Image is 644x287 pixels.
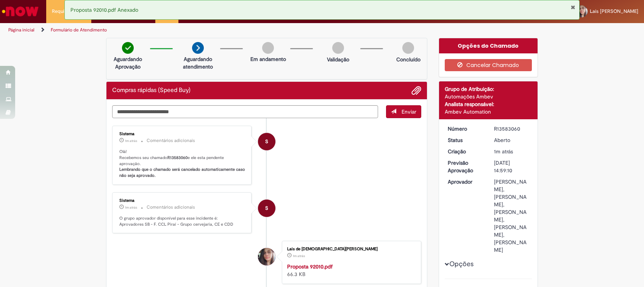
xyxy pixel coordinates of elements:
button: Fechar Notificação [571,4,575,10]
div: Analista responsável: [445,100,532,108]
img: ServiceNow [1,4,40,19]
time: 30/09/2025 16:59:10 [494,148,513,155]
span: 1m atrás [494,148,513,155]
dt: Número [442,125,489,133]
small: Comentários adicionais [147,137,195,144]
div: System [258,200,275,217]
img: img-circle-grey.png [402,42,414,54]
button: Cancelar Chamado [445,59,532,71]
span: 1m atrás [125,205,137,210]
dt: Status [442,136,489,144]
h2: Compras rápidas (Speed Buy) Histórico de tíquete [112,87,191,94]
div: Sistema [119,132,245,136]
div: Automações Ambev [445,93,532,100]
span: 1m atrás [125,139,137,143]
button: Adicionar anexos [411,86,421,95]
p: Em andamento [250,55,286,63]
div: Opções do Chamado [439,38,538,53]
p: Aguardando atendimento [180,55,216,70]
span: Requisições [52,8,78,15]
span: S [265,133,268,151]
span: Proposta 92010.pdf Anexado [70,6,138,13]
b: Lembrando que o chamado será cancelado automaticamente caso não seja aprovado. [119,167,246,178]
button: Enviar [386,105,421,118]
a: Formulário de Atendimento [51,27,107,33]
b: R13583060 [167,155,188,161]
div: 66.3 KB [287,263,413,278]
div: Lais de [DEMOGRAPHIC_DATA][PERSON_NAME] [287,247,413,251]
span: S [265,199,268,217]
img: arrow-next.png [192,42,204,54]
textarea: Digite sua mensagem aqui... [112,105,378,119]
div: Sistema [119,198,245,203]
span: 1m atrás [293,254,305,258]
ul: Trilhas de página [6,23,424,37]
p: Aguardando Aprovação [109,55,146,70]
div: Aberto [494,136,529,144]
a: Página inicial [8,27,34,33]
div: System [258,133,275,150]
p: Olá! Recebemos seu chamado e ele esta pendente aprovação. [119,149,245,179]
dt: Aprovador [442,178,489,186]
div: 30/09/2025 16:59:10 [494,148,529,155]
img: img-circle-grey.png [332,42,344,54]
p: Concluído [396,56,420,63]
span: Lais [PERSON_NAME] [590,8,638,14]
dt: Criação [442,148,489,155]
span: Enviar [402,108,416,115]
div: [DATE] 14:59:10 [494,159,529,174]
time: 30/09/2025 16:59:06 [293,254,305,258]
div: [PERSON_NAME], [PERSON_NAME], [PERSON_NAME], [PERSON_NAME], [PERSON_NAME] [494,178,529,254]
dt: Previsão Aprovação [442,159,489,174]
div: Ambev Automation [445,108,532,115]
a: Proposta 92010.pdf [287,263,333,270]
time: 30/09/2025 16:59:19 [125,205,137,210]
time: 30/09/2025 16:59:21 [125,139,137,143]
img: img-circle-grey.png [262,42,274,54]
p: O grupo aprovador disponível para esse incidente é: Aprovadores SB - F. CCL Piraí - Grupo cerveja... [119,215,245,227]
div: Lais de Jesus Abrahao da Silva [258,248,275,265]
p: Validação [327,56,349,63]
small: Comentários adicionais [147,204,195,211]
div: R13583060 [494,125,529,133]
div: Grupo de Atribuição: [445,85,532,93]
img: check-circle-green.png [122,42,134,54]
